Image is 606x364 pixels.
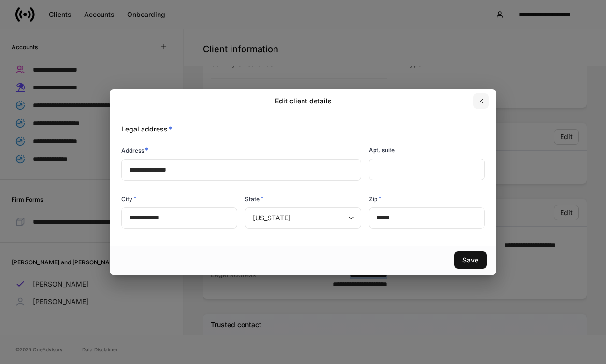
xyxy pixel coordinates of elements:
[114,113,485,134] div: Legal address
[369,194,382,204] h6: Zip
[462,255,478,265] div: Save
[121,146,148,155] h6: Address
[245,207,361,229] div: [US_STATE]
[369,146,395,155] h6: Apt, suite
[245,194,264,204] h6: State
[275,96,332,106] h2: Edit client details
[454,251,487,269] button: Save
[121,194,137,204] h6: City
